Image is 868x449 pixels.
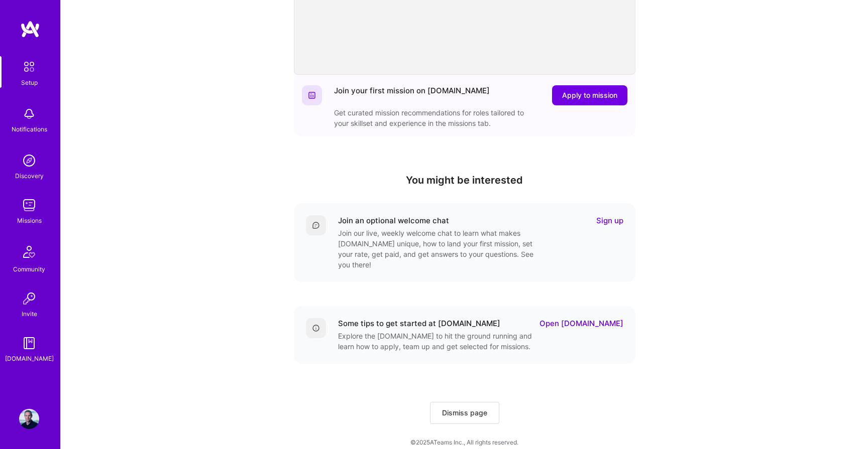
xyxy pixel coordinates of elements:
[19,56,40,77] img: setup
[19,195,39,215] img: teamwork
[21,77,38,88] div: Setup
[312,324,320,332] img: Details
[294,174,635,186] h4: You might be interested
[19,333,39,353] img: guide book
[20,20,40,38] img: logo
[338,215,449,226] div: Join an optional welcome chat
[596,215,623,226] a: Sign up
[12,124,47,134] div: Notifications
[19,409,39,429] img: User Avatar
[19,288,39,309] img: Invite
[334,107,535,128] div: Get curated mission recommendations for roles tailored to your skillset and experience in the mis...
[13,264,45,274] div: Community
[562,90,617,100] span: Apply to mission
[312,221,320,229] img: Comment
[22,309,37,319] div: Invite
[338,318,500,329] div: Some tips to get started at [DOMAIN_NAME]
[5,353,54,364] div: [DOMAIN_NAME]
[15,171,44,181] div: Discovery
[17,215,42,226] div: Missions
[19,104,39,124] img: bell
[442,408,487,418] span: Dismiss page
[539,318,623,329] a: Open [DOMAIN_NAME]
[334,85,490,105] div: Join your first mission on [DOMAIN_NAME]
[338,331,539,352] div: Explore the [DOMAIN_NAME] to hit the ground running and learn how to apply, team up and get selec...
[308,91,316,99] img: Website
[17,240,41,264] img: Community
[338,228,539,270] div: Join our live, weekly welcome chat to learn what makes [DOMAIN_NAME] unique, how to land your fir...
[19,151,39,171] img: discovery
